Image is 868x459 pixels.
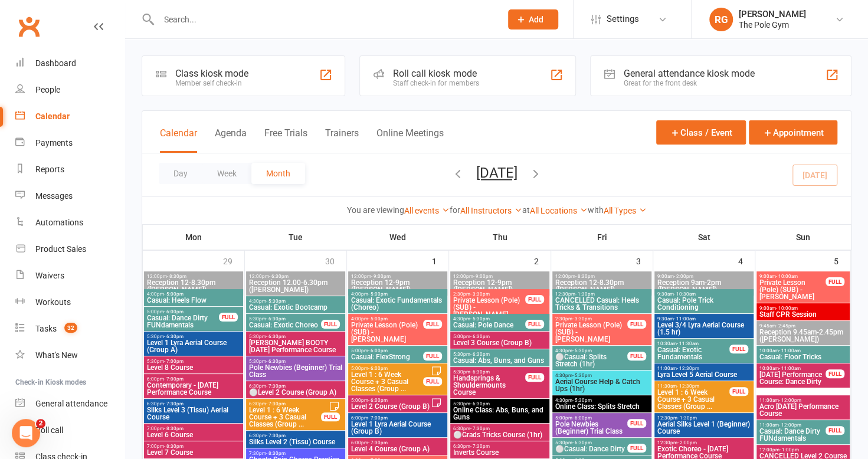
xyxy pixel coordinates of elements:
div: 3 [636,251,653,270]
span: - 11:00am [779,348,801,353]
div: The Pole Gym [739,19,806,30]
span: 9:30am [657,316,751,322]
span: Acro [DATE] Performance Course [759,403,847,417]
span: - 8:30pm [164,426,184,431]
span: 5:30pm [248,359,343,364]
span: 7:30pm [248,451,343,456]
span: - 9:00pm [473,274,493,279]
span: - 3:30pm [470,291,490,297]
span: 2:30pm [453,291,526,297]
span: [DATE] Performance Course: Dance Dirty [759,371,826,385]
a: Calendar [15,103,125,130]
div: Staff check-in for members [393,79,479,87]
span: Level 3 Course (Group B) [453,339,547,346]
span: Pole Newbies (Beginner) Trial Class [248,364,343,378]
span: 5:00pm [555,415,628,421]
div: Payments [35,138,73,147]
span: - 6:30pm [269,274,289,279]
a: All Locations [530,206,588,215]
span: - 3:30pm [572,316,592,322]
span: - 2:00pm [677,440,697,445]
span: Inverts Course [453,449,547,456]
button: Calendar [160,127,197,153]
span: - 6:00pm [368,398,388,403]
span: 9:00am [759,274,826,279]
span: 6:30pm [248,383,343,389]
button: Appointment [749,120,837,145]
span: Private Lesson (Pole) (SUB) - [PERSON_NAME] [555,322,628,343]
span: Reception 9am-2pm ([PERSON_NAME]) [657,279,751,293]
th: Fri [551,225,653,250]
span: - 7:00pm [164,376,184,382]
span: Staff CPR Session [759,311,847,318]
span: - 6:00pm [368,348,388,353]
span: - 5:30pm [572,373,592,378]
span: Aerial Silks Level 1 (Beginner) Course [657,421,751,435]
span: 6:30pm [146,401,241,406]
div: Class kiosk mode [175,68,248,79]
a: Reports [15,156,125,183]
div: What's New [35,350,78,360]
span: - 6:30pm [470,352,490,357]
span: - 6:30pm [572,440,592,445]
span: CANCELLED Casual: Heels Tricks & Transitions [555,297,649,311]
div: FULL [423,320,442,329]
span: 5:30pm [146,334,241,339]
span: - 7:30pm [470,426,490,431]
div: General attendance kiosk mode [624,68,755,79]
input: Search... [155,11,493,28]
span: ⚪Casual: Dance Dirty [555,445,628,453]
span: Silks Level 2 (Tissu) Course [248,438,343,445]
div: FULL [321,320,340,329]
div: FULL [525,320,544,329]
span: - 10:00am [776,306,798,311]
a: Automations [15,209,125,236]
span: - 6:30pm [164,334,184,339]
span: - 5:00pm [368,316,388,322]
span: - 6:00pm [572,415,592,421]
span: Reception 9.45am-2.45pm ([PERSON_NAME]) [759,329,847,343]
div: Great for the front desk [624,79,755,87]
span: Contemporary - [DATE] Performance Course [146,382,241,396]
span: 4:30pm [555,398,649,403]
a: Dashboard [15,50,125,77]
div: FULL [826,426,844,435]
span: Reception 12-9pm ([PERSON_NAME]) [351,279,445,293]
div: 30 [325,251,346,270]
span: 12:00pm [351,274,445,279]
span: 4:30pm [555,373,649,378]
a: All Instructors [460,206,522,215]
span: Silks Level 3 (Tissu) Aerial Course [146,406,241,421]
span: - 7:00pm [164,359,184,364]
span: 12:00pm [759,447,847,453]
span: Casual: FlexStrong [351,353,424,360]
span: 9:45am [759,323,847,329]
span: 5:00pm [351,398,431,403]
span: 7:00pm [146,426,241,431]
button: Agenda [215,127,247,153]
span: - 12:30pm [677,366,699,371]
span: - 5:30pm [266,299,286,304]
span: Casual: Pole Trick Conditioning [657,297,751,311]
div: Dashboard [35,58,76,68]
span: - 5:00pm [368,291,388,297]
div: 29 [223,251,244,270]
span: - 6:00pm [164,309,184,314]
span: - 11:00am [674,316,696,322]
div: FULL [627,352,646,360]
a: Roll call [15,417,125,444]
div: Reports [35,165,64,174]
span: - 8:30pm [164,444,184,449]
span: 5:30pm [453,401,547,406]
a: Messages [15,183,125,209]
span: 6:30pm [248,401,322,406]
span: 4:30pm [555,348,628,353]
span: - 9:00pm [371,274,391,279]
span: - 6:30pm [266,359,286,364]
span: - 1:30pm [575,291,595,297]
span: - 5:30pm [572,398,592,403]
span: - 1:00pm [779,447,799,453]
strong: at [522,205,530,215]
span: Casual: Exotic Fundamentals [657,346,730,360]
span: 6:00pm [351,440,445,445]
